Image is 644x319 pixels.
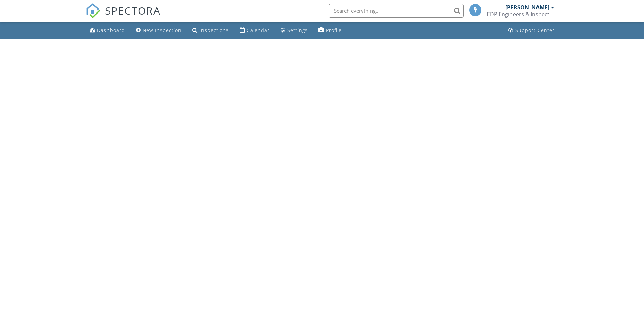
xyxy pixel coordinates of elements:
[105,3,161,18] span: SPECTORA
[237,24,272,37] a: Calendar
[326,27,342,33] div: Profile
[86,9,161,23] a: SPECTORA
[97,27,125,33] div: Dashboard
[487,11,554,18] div: EDP Engineers & Inspectors
[190,24,232,37] a: Inspections
[329,4,464,18] input: Search everything...
[143,27,182,33] div: New Inspection
[86,3,100,18] img: The Best Home Inspection Software - Spectora
[515,27,555,33] div: Support Center
[87,24,128,37] a: Dashboard
[506,24,557,37] a: Support Center
[287,27,308,33] div: Settings
[133,24,184,37] a: New Inspection
[316,24,344,37] a: Profile
[278,24,310,37] a: Settings
[505,4,549,11] div: [PERSON_NAME]
[199,27,229,33] div: Inspections
[247,27,270,33] div: Calendar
